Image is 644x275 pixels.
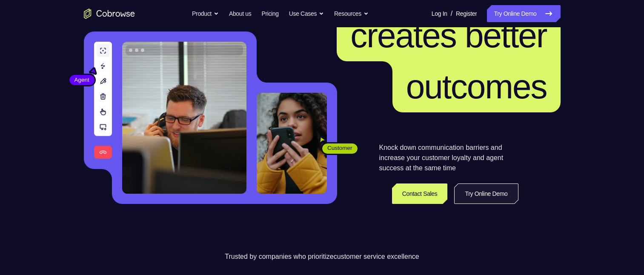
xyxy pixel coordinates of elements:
a: Try Online Demo [487,5,560,22]
span: outcomes [406,68,547,106]
a: Contact Sales [392,183,448,204]
span: customer service excellence [334,253,419,260]
span: / [451,9,452,19]
a: Pricing [261,5,278,22]
a: Register [456,5,477,22]
span: creates better [350,17,547,54]
button: Resources [334,5,369,22]
a: Try Online Demo [454,183,518,204]
p: Knock down communication barriers and increase your customer loyalty and agent success at the sam... [379,143,518,173]
button: Use Cases [289,5,324,22]
button: Product [192,5,219,22]
a: Go to the home page [84,9,135,19]
img: A customer holding their phone [257,93,327,194]
a: Log In [432,5,447,22]
img: A customer support agent talking on the phone [122,42,246,194]
a: About us [229,5,251,22]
